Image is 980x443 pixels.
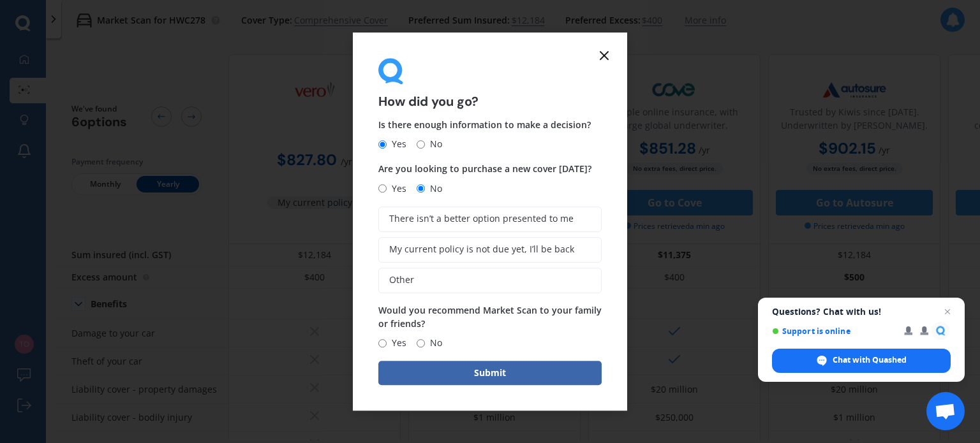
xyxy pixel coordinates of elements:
span: Would you recommend Market Scan to your family or friends? [378,304,602,330]
span: There isn’t a better option presented to me [389,214,574,224]
span: Yes [387,335,406,351]
button: Submit [378,361,602,385]
span: No [425,137,442,152]
span: Chat with Quashed [772,349,951,373]
span: Other [389,275,414,286]
span: No [425,181,442,196]
input: No [417,140,425,149]
span: Yes [387,181,406,196]
input: No [417,339,425,347]
span: Support is online [772,326,895,336]
span: Questions? Chat with us! [772,307,951,317]
span: Yes [387,137,406,152]
input: Yes [378,339,387,347]
span: My current policy is not due yet, I’ll be back [389,244,574,255]
div: How did you go? [378,58,602,108]
input: No [417,184,425,192]
span: Chat with Quashed [833,354,907,366]
a: Open chat [926,392,965,430]
input: Yes [378,140,387,149]
span: No [425,335,442,351]
span: Are you looking to purchase a new cover [DATE]? [378,163,591,175]
span: Is there enough information to make a decision? [378,119,591,131]
input: Yes [378,184,387,192]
